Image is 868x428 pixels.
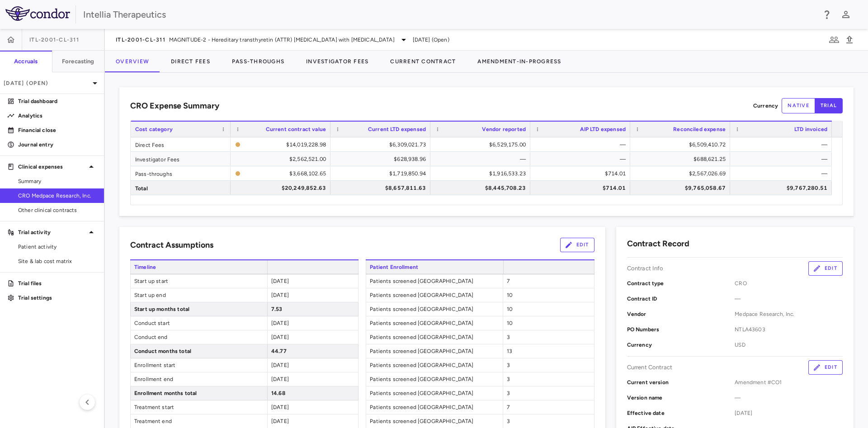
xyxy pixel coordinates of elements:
[18,257,97,265] span: Site & lab cost matrix
[673,126,726,132] span: Reconciled expense
[244,137,326,152] div: $14,019,228.98
[18,141,97,149] p: Journal entry
[627,325,735,334] p: PO Numbers
[295,51,379,72] button: Investigator Fees
[738,152,827,166] div: —
[627,378,735,386] p: Current version
[560,238,594,252] button: Edit
[18,112,97,120] p: Analytics
[507,418,510,424] span: 3
[735,279,843,287] span: CRO
[507,390,510,396] span: 3
[507,278,509,284] span: 7
[18,206,97,214] span: Other clinical contracts
[738,181,827,195] div: $9,767,280.51
[366,288,503,302] span: Patients screened [GEOGRAPHIC_DATA]
[271,306,283,312] span: 7.53
[439,166,526,181] div: $1,916,533.23
[753,102,778,110] p: Currency
[271,278,289,284] span: [DATE]
[815,98,843,113] button: trial
[131,316,267,330] span: Conduct start
[105,51,160,72] button: Overview
[379,51,467,72] button: Current Contract
[507,334,510,340] span: 3
[131,372,267,386] span: Enrollment end
[221,51,295,72] button: Pass-Throughs
[507,362,510,368] span: 3
[62,57,94,66] h6: Forecasting
[18,243,97,251] span: Patient activity
[738,137,827,152] div: —
[439,181,526,195] div: $8,445,708.23
[271,362,289,368] span: [DATE]
[18,177,97,185] span: Summary
[735,325,843,334] span: NTLA43603
[131,414,267,428] span: Treatment end
[131,166,231,180] div: Pass-throughs
[18,294,97,302] p: Trial settings
[131,386,267,400] span: Enrollment months total
[131,358,267,372] span: Enrollment start
[130,260,267,274] span: Timeline
[18,192,97,200] span: CRO Medpace Research, Inc.
[339,152,426,166] div: $628,938.96
[235,167,326,180] span: The contract record and uploaded budget values do not match. Please review the contract record an...
[413,36,449,44] span: [DATE] (Open)
[271,334,289,340] span: [DATE]
[482,126,526,132] span: Vendor reported
[366,372,503,386] span: Patients screened [GEOGRAPHIC_DATA]
[131,274,267,288] span: Start up start
[627,394,735,402] p: Version name
[366,344,503,358] span: Patients screened [GEOGRAPHIC_DATA]
[627,279,735,287] p: Contract type
[735,394,843,402] span: —
[538,152,626,166] div: —
[235,138,326,151] span: The contract record and uploaded budget values do not match. Please review the contract record an...
[735,295,843,303] span: —
[131,330,267,344] span: Conduct end
[735,341,843,349] span: USD
[366,260,503,274] span: Patient Enrollment
[507,292,513,298] span: 10
[735,310,843,318] span: Medpace Research, Inc.
[339,181,426,195] div: $8,657,811.63
[131,181,231,195] div: Total
[735,378,843,386] span: Amendment #CO1
[130,100,219,112] h6: CRO Expense Summary
[339,137,426,152] div: $6,309,021.73
[507,376,510,382] span: 3
[507,320,513,326] span: 10
[131,152,231,166] div: Investigator Fees
[18,228,86,236] p: Trial activity
[366,302,503,316] span: Patients screened [GEOGRAPHIC_DATA]
[244,166,326,181] div: $3,668,102.65
[794,126,827,132] span: LTD invoiced
[14,57,38,66] h6: Accruals
[116,36,165,43] span: ITL-2001-CL-311
[239,181,326,195] div: $20,249,852.63
[627,238,689,250] h6: Contract Record
[638,137,726,152] div: $6,509,410.72
[627,341,735,349] p: Currency
[266,126,326,132] span: Current contract value
[271,376,289,382] span: [DATE]
[735,409,843,417] span: [DATE]
[5,6,70,21] img: logo-full-BYUhSk78.svg
[439,137,526,152] div: $6,529,175.00
[339,166,426,181] div: $1,719,850.94
[271,348,287,354] span: 44.77
[507,348,512,354] span: 13
[239,152,326,166] div: $2,562,521.00
[366,400,503,414] span: Patients screened [GEOGRAPHIC_DATA]
[538,181,626,195] div: $714.01
[366,414,503,428] span: Patients screened [GEOGRAPHIC_DATA]
[131,344,267,358] span: Conduct months total
[271,320,289,326] span: [DATE]
[130,239,213,251] h6: Contract Assumptions
[160,51,221,72] button: Direct Fees
[135,126,173,132] span: Cost category
[638,152,726,166] div: $688,621.25
[271,404,289,410] span: [DATE]
[368,126,426,132] span: Current LTD expensed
